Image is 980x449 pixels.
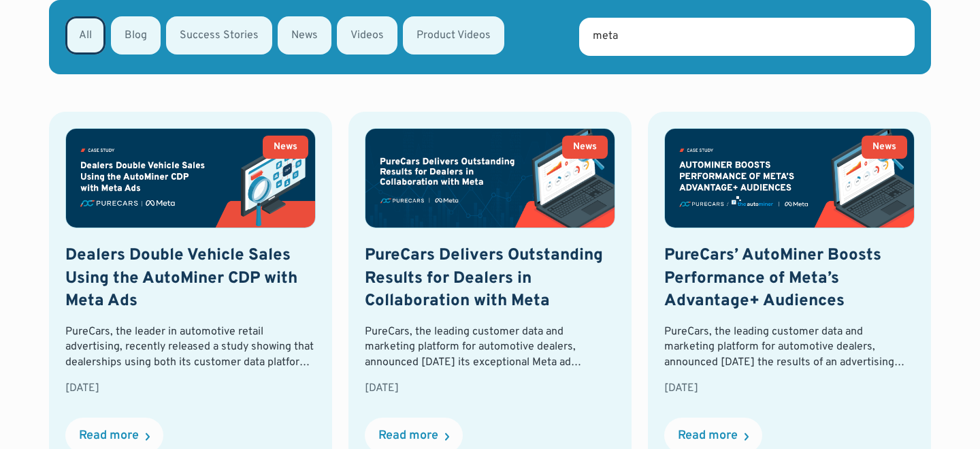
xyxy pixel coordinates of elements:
div: News [872,142,896,152]
div: [DATE] [365,381,615,396]
div: Read more [378,430,438,442]
div: Read more [678,430,738,442]
h2: PureCars Delivers Outstanding Results for Dealers in Collaboration with Meta [365,245,615,313]
input: Search for keywords... [579,18,915,56]
h2: Dealers Double Vehicle Sales Using the AutoMiner CDP with Meta Ads [65,245,316,313]
div: News [573,142,597,152]
div: [DATE] [65,381,316,396]
div: PureCars, the leading customer data and marketing platform for automotive dealers, announced [DAT... [664,324,915,370]
div: Read more [79,430,139,442]
div: PureCars, the leading customer data and marketing platform for automotive dealers, announced [DAT... [365,324,615,370]
div: [DATE] [664,381,915,396]
div: PureCars, the leader in automotive retail advertising, recently released a study showing that dea... [65,324,316,370]
div: News [274,142,297,152]
h2: PureCars’ AutoMiner Boosts Performance of Meta’s Advantage+ Audiences [664,245,915,313]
